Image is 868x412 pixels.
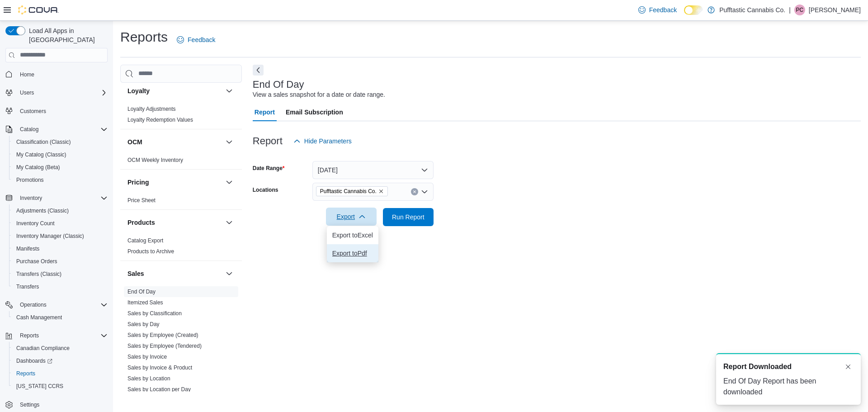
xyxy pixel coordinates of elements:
button: Sales [127,269,222,278]
button: Export [326,208,377,226]
a: Canadian Compliance [13,343,73,354]
span: Inventory Manager (Classic) [13,231,108,242]
span: Email Subscription [286,103,343,121]
button: Promotions [9,174,111,186]
h3: End Of Day [253,79,304,90]
a: Sales by Location per Day [127,386,191,393]
p: Pufftastic Cannabis Co. [719,5,785,15]
span: Inventory [20,194,42,202]
span: Manifests [13,243,108,254]
span: Products to Archive [127,248,174,255]
input: Dark Mode [684,5,703,15]
button: Inventory [2,192,111,204]
span: Users [20,89,34,96]
a: Inventory Count [13,218,58,229]
h3: Sales [127,269,144,278]
h3: OCM [127,137,142,147]
button: Users [16,87,38,98]
span: Inventory Count [16,220,55,227]
a: Classification (Classic) [13,137,75,147]
span: Sales by Invoice & Product [127,364,192,371]
button: Manifests [9,242,111,255]
span: Inventory Manager (Classic) [16,232,84,240]
span: Operations [16,299,108,310]
span: Sales by Invoice [127,353,167,360]
button: OCM [224,137,235,147]
div: Notification [723,361,854,372]
button: [US_STATE] CCRS [9,380,111,393]
span: Reports [20,332,39,339]
span: My Catalog (Classic) [16,151,66,158]
span: Settings [16,399,108,410]
span: Sales by Day [127,321,160,328]
button: Inventory Manager (Classic) [9,230,111,242]
button: Operations [2,298,111,311]
span: Hide Parameters [304,137,352,146]
div: End Of Day Report has been downloaded [723,376,854,398]
button: Reports [9,367,111,380]
span: Purchase Orders [13,256,108,267]
button: Sales [224,268,235,279]
span: Loyalty Adjustments [127,105,176,113]
a: Sales by Invoice & Product [127,365,192,371]
span: Report [255,103,275,121]
p: | [789,5,791,15]
a: Loyalty Redemption Values [127,117,193,123]
span: Reports [13,368,108,379]
a: Transfers (Classic) [13,269,65,279]
span: My Catalog (Classic) [13,149,108,160]
span: Dashboards [13,355,108,366]
span: Price Sheet [127,197,156,204]
h3: Report [253,136,283,147]
a: Sales by Location [127,375,170,382]
a: Transfers [13,281,42,292]
span: Purchase Orders [16,258,57,265]
span: Transfers [16,283,39,290]
span: Feedback [649,5,677,14]
div: Pricing [120,195,242,209]
a: Purchase Orders [13,256,61,267]
button: Purchase Orders [9,255,111,268]
a: Products to Archive [127,248,174,255]
span: My Catalog (Beta) [16,164,60,171]
span: Catalog [20,126,38,133]
span: Canadian Compliance [13,343,108,354]
a: Catalog Export [127,237,163,244]
span: Export to Pdf [332,250,373,257]
div: Preeya Chauhan [794,5,805,15]
span: Sales by Location [127,375,170,382]
span: Sales by Employee (Created) [127,331,198,339]
span: Sales by Classification [127,310,182,317]
label: Date Range [253,165,285,172]
span: Loyalty Redemption Values [127,116,193,123]
button: Clear input [411,188,418,195]
span: Customers [16,105,108,117]
button: Reports [16,330,42,341]
span: Cash Management [16,314,62,321]
span: Dashboards [16,357,52,365]
span: Canadian Compliance [16,345,70,352]
span: Export to Excel [332,232,373,239]
button: Products [224,217,235,228]
button: Users [2,86,111,99]
button: Classification (Classic) [9,136,111,148]
button: Adjustments (Classic) [9,204,111,217]
button: [DATE] [312,161,434,179]
span: Promotions [13,175,108,185]
button: Next [253,65,264,76]
span: Catalog [16,124,108,135]
button: Transfers (Classic) [9,268,111,280]
span: Operations [20,301,47,308]
a: Sales by Classification [127,310,182,317]
button: Dismiss toast [843,361,854,372]
span: Export [331,208,371,226]
button: Loyalty [224,85,235,96]
button: Operations [16,299,50,310]
span: Washington CCRS [13,381,108,392]
a: Promotions [13,175,47,185]
img: Cova [18,5,59,14]
button: Remove Pufftastic Cannabis Co. from selection in this group [378,189,384,194]
button: Customers [2,104,111,118]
